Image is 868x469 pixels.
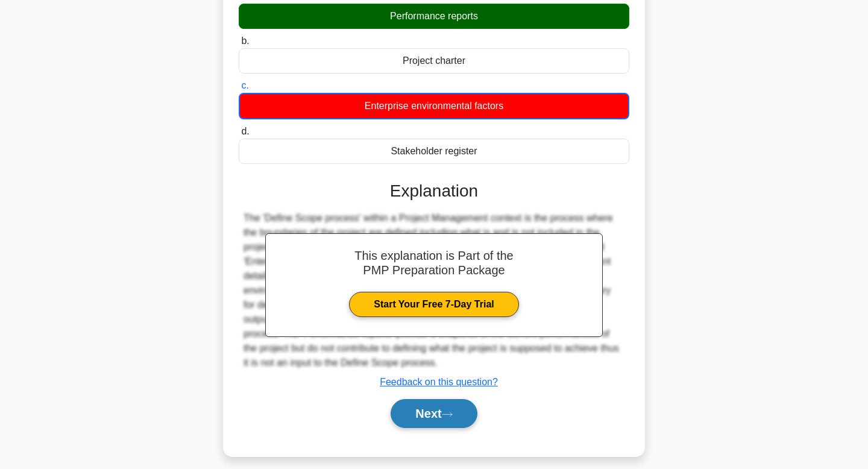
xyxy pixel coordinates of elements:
[239,4,629,29] div: Performance reports
[241,126,249,136] span: d.
[244,211,624,370] div: The 'Define Scope process' within a Project Management context is the process where the boundarie...
[241,36,249,46] span: b.
[391,399,477,428] button: Next
[380,377,498,387] a: Feedback on this question?
[349,292,518,317] a: Start Your Free 7-Day Trial
[239,139,629,164] div: Stakeholder register
[241,80,248,90] span: c.
[246,181,622,201] h3: Explanation
[239,93,629,119] div: Enterprise environmental factors
[239,48,629,74] div: Project charter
